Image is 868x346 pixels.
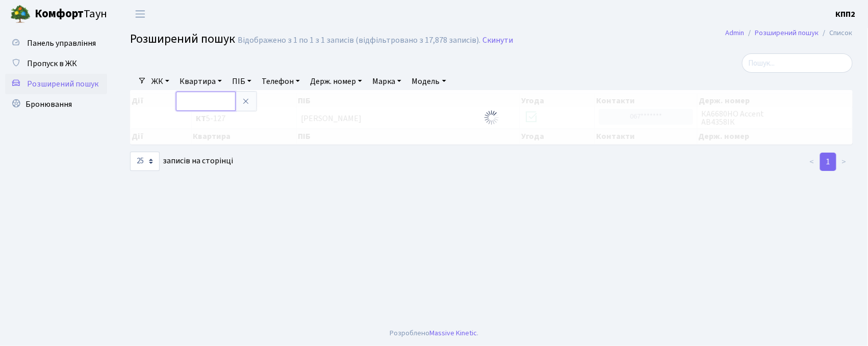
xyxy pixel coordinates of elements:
span: Пропуск в ЖК [27,58,77,69]
a: Admin [726,27,745,38]
a: Телефон [258,73,304,90]
span: Розширений пошук [27,78,98,90]
img: logo.png [10,4,31,24]
input: Пошук... [742,53,853,73]
div: Розроблено . [390,328,478,339]
a: ПІБ [228,73,256,90]
a: Марка [368,73,405,90]
a: Розширений пошук [5,74,107,94]
nav: breadcrumb [710,22,868,44]
a: Модель [407,73,450,90]
a: Пропуск в ЖК [5,53,107,74]
a: Квартира [175,73,226,90]
b: КПП2 [836,9,856,20]
a: Панель управління [5,33,107,53]
select: записів на сторінці [130,152,160,171]
span: Таун [35,6,107,23]
a: Держ. номер [306,73,366,90]
a: Massive Kinetic [429,328,477,338]
a: Бронювання [5,94,107,114]
a: Розширений пошук [755,27,819,38]
b: Комфорт [35,6,84,22]
a: КПП2 [836,8,856,20]
span: Розширений пошук [130,30,235,48]
span: Бронювання [25,99,72,110]
label: записів на сторінці [130,152,233,171]
span: Панель управління [27,38,96,49]
a: Скинути [482,36,513,45]
a: ЖК [147,73,173,90]
li: Список [819,27,853,39]
div: Відображено з 1 по 1 з 1 записів (відфільтровано з 17,878 записів). [238,36,480,45]
a: 1 [820,153,836,171]
button: Переключити навігацію [127,6,153,22]
img: Обробка... [483,109,500,126]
